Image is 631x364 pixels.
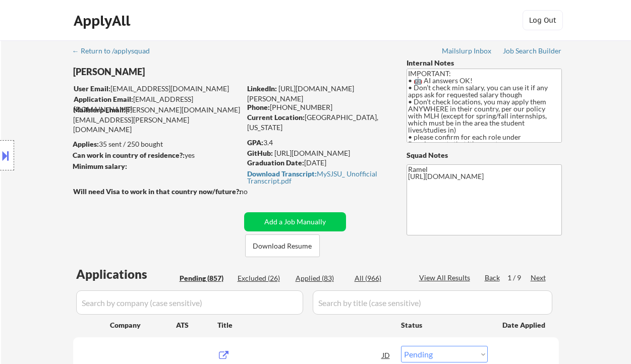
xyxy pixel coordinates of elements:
[247,84,277,93] strong: LinkedIn:
[507,273,531,283] div: 1 / 9
[247,102,390,112] div: [PHONE_NUMBER]
[247,149,273,157] strong: GitHub:
[442,47,492,54] div: Mailslurp Inbox
[355,273,405,283] div: All (966)
[72,47,159,54] div: ← Return to /applysquad
[247,113,305,122] strong: Current Location:
[247,103,270,111] strong: Phone:
[238,273,288,283] div: Excluded (26)
[531,273,547,283] div: Next
[247,170,387,185] a: Download Transcript:MySJSU_ Unofficial Transcript.pdf
[247,169,317,178] strong: Download Transcript:
[313,290,552,315] input: Search by title (case sensitive)
[401,316,488,334] div: Status
[240,187,268,197] div: no
[76,290,303,315] input: Search by company (case sensitive)
[407,58,562,68] div: Internal Notes
[247,170,387,185] div: MySJSU_ Unofficial Transcript.pdf
[76,268,176,280] div: Applications
[503,47,562,57] a: Job Search Builder
[247,112,390,132] div: [GEOGRAPHIC_DATA], [US_STATE]
[502,320,547,330] div: Date Applied
[180,273,230,283] div: Pending (857)
[523,10,563,30] button: Log Out
[503,47,562,54] div: Job Search Builder
[247,158,304,167] strong: Graduation Date:
[296,273,346,283] div: Applied (83)
[419,273,473,283] div: View All Results
[407,150,562,160] div: Squad Notes
[74,12,133,29] div: ApplyAll
[244,212,346,231] button: Add a Job Manually
[176,320,217,330] div: ATS
[274,149,350,157] a: [URL][DOMAIN_NAME]
[442,47,492,57] a: Mailslurp Inbox
[217,320,391,330] div: Title
[247,138,391,148] div: 3.4
[245,234,320,257] button: Download Resume
[381,346,391,364] div: JD
[110,320,176,330] div: Company
[485,273,501,283] div: Back
[247,84,354,103] a: [URL][DOMAIN_NAME][PERSON_NAME]
[72,47,159,57] a: ← Return to /applysquad
[247,138,263,147] strong: GPA:
[247,158,390,168] div: [DATE]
